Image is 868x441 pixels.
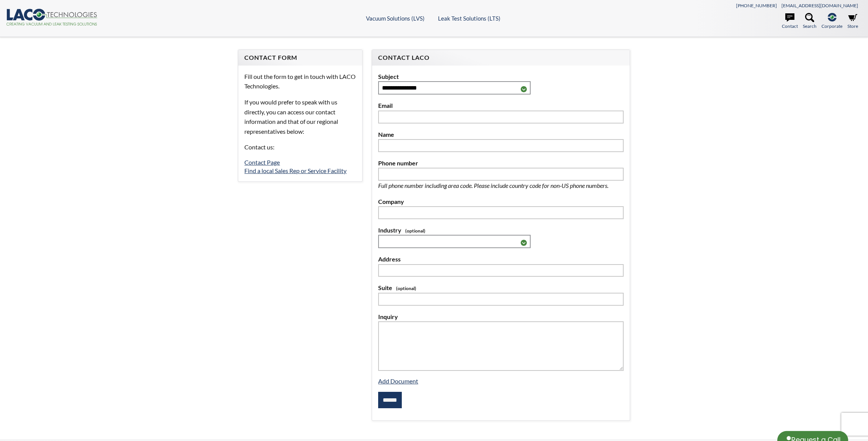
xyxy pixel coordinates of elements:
[378,158,624,168] label: Phone number
[781,3,858,8] a: [EMAIL_ADDRESS][DOMAIN_NAME]
[847,13,858,30] a: Store
[244,97,356,136] p: If you would prefer to speak with us directly, you can access our contact information and that of...
[366,15,425,22] a: Vacuum Solutions (LVS)
[782,13,798,30] a: Contact
[378,283,624,293] label: Suite
[244,142,356,152] p: Contact us:
[378,197,624,207] label: Company
[821,22,842,30] span: Corporate
[438,15,501,22] a: Leak Test Solutions (LTS)
[244,159,280,166] a: Contact Page
[378,312,624,322] label: Inquiry
[244,54,356,62] h4: Contact Form
[378,254,624,264] label: Address
[378,225,624,235] label: Industry
[378,54,624,62] h4: Contact LACO
[378,181,624,191] p: Full phone number including area code. Please include country code for non-US phone numbers.
[803,13,817,30] a: Search
[244,72,356,91] p: Fill out the form to get in touch with LACO Technologies.
[378,130,624,140] label: Name
[244,167,347,174] a: Find a local Sales Rep or Service Facility
[378,72,624,82] label: Subject
[378,101,624,111] label: Email
[736,3,777,8] a: [PHONE_NUMBER]
[378,377,418,385] a: Add Document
